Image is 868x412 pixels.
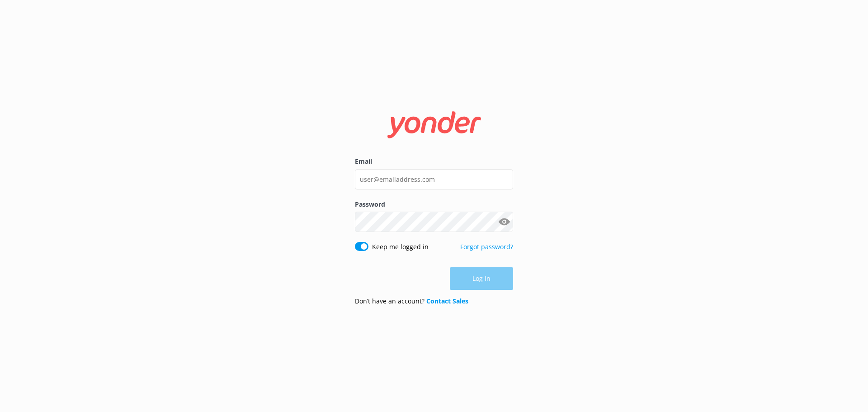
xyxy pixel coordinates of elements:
[355,296,468,306] p: Don’t have an account?
[460,242,513,251] a: Forgot password?
[355,169,513,189] input: user@emailaddress.com
[355,199,513,209] label: Password
[355,156,513,166] label: Email
[372,242,429,252] label: Keep me logged in
[495,213,513,231] button: Show password
[426,297,468,305] a: Contact Sales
